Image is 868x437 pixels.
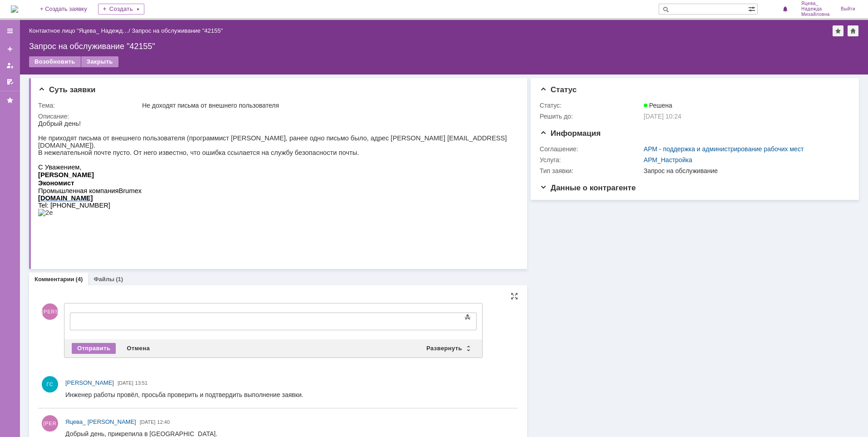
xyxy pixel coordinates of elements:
span: спам-фильтр может не пропускать файлы со скриптами (если такие были во вложении). [89,7,350,15]
span: Яцева_ [PERSON_NAME] [65,418,136,425]
div: На всю страницу [511,293,518,300]
a: АРМ - поддержка и администрирование рабочих мест [644,145,804,153]
span: Данные о контрагенте [540,184,636,192]
span: Информация [540,129,601,138]
a: Мои согласования [3,74,17,89]
a: [PERSON_NAME] [65,378,114,387]
span: : [PHONE_NUMBER] [9,82,72,89]
div: Добавить в избранное [833,25,843,36]
div: / [29,27,132,34]
div: Решить до: [540,113,642,120]
div: Не доходят письма от внешнего пользователя [142,102,513,109]
a: Создать заявку [3,42,17,56]
span: Brumex [80,67,104,74]
span: [DATE] 10:24 [644,113,681,120]
a: Комментарии [35,276,74,283]
a: Мои заявки [3,58,17,73]
span: Показать панель инструментов [462,312,473,323]
span: 13:51 [135,380,148,386]
span: Яцева_ [801,1,830,6]
a: Контактное лицо "Яцева_ Надежд… [29,27,128,34]
div: (4) [76,276,83,283]
span: [DATE] [118,380,133,386]
span: [DATE] [140,419,156,425]
div: Статус: [540,102,642,109]
span: Надежда [801,6,830,12]
a: АРМ_Настройка [644,156,692,164]
div: (1) [116,276,123,283]
div: Тема: [38,102,140,109]
img: logo [11,5,18,13]
span: Расширенный поиск [748,4,757,13]
span: Суть заявки [38,85,95,94]
a: Яцева_ [PERSON_NAME] [65,417,136,427]
span: 12:40 [157,419,170,425]
div: Создать [98,4,144,15]
div: Запрос на обслуживание "42155" [132,27,223,34]
a: Файлы [94,276,114,283]
div: Услуга: [540,156,642,164]
div: Сделать домашней страницей [848,25,858,36]
span: Решена [644,102,672,109]
div: Описание: [38,113,515,120]
span: [PERSON_NAME] [42,303,58,320]
div: Запрос на обслуживание "42155" [29,42,859,51]
a: Перейти на домашнюю страницу [11,5,18,13]
span: Михайловна [801,12,830,17]
span: [PERSON_NAME] [65,379,114,386]
div: Запрос на обслуживание [644,167,845,174]
div: Тип заявки: [540,167,642,174]
div: Соглашение: [540,145,642,153]
span: Статус [540,85,577,94]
